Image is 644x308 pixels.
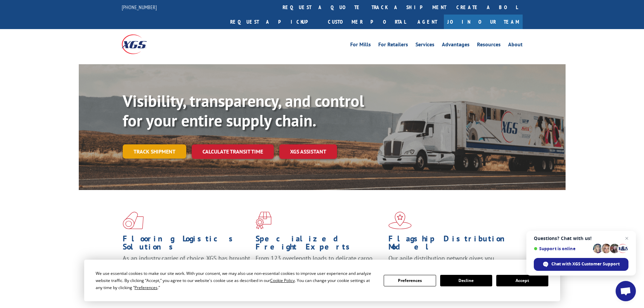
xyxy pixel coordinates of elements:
div: Chat with XGS Customer Support [534,258,628,271]
a: Resources [477,42,501,49]
span: Preferences [135,285,158,290]
button: Accept [496,275,548,286]
a: For Mills [350,42,371,49]
div: Open chat [616,281,636,301]
span: Close chat [623,234,631,242]
a: [PHONE_NUMBER] [122,4,157,10]
a: About [508,42,523,49]
h1: Specialized Freight Experts [256,235,383,254]
a: Join Our Team [444,15,523,29]
div: We use essential cookies to make our site work. With your consent, we may also use non-essential ... [96,270,376,291]
p: From 123 overlength loads to delicate cargo, our experienced staff knows the best way to move you... [256,254,383,284]
a: Request a pickup [225,15,323,29]
span: As an industry carrier of choice, XGS has brought innovation and dedication to flooring logistics... [123,254,250,278]
span: Cookie Policy [270,278,295,283]
a: Advantages [442,42,470,49]
a: Agent [411,15,444,29]
img: xgs-icon-focused-on-flooring-red [256,212,271,229]
a: Services [415,42,434,49]
span: Questions? Chat with us! [534,236,628,241]
div: Cookie Consent Prompt [84,260,560,301]
span: Our agile distribution network gives you nationwide inventory management on demand. [388,254,513,270]
span: Support is online [534,246,591,251]
button: Preferences [384,275,436,286]
button: Decline [440,275,492,286]
a: XGS ASSISTANT [279,144,337,159]
a: For Retailers [378,42,408,49]
span: Chat with XGS Customer Support [551,261,620,267]
b: Visibility, transparency, and control for your entire supply chain. [123,90,364,131]
h1: Flagship Distribution Model [388,235,516,254]
img: xgs-icon-total-supply-chain-intelligence-red [123,212,144,229]
a: Track shipment [123,144,186,159]
h1: Flooring Logistics Solutions [123,235,251,254]
a: Customer Portal [323,15,411,29]
a: Calculate transit time [192,144,274,159]
img: xgs-icon-flagship-distribution-model-red [388,212,412,229]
